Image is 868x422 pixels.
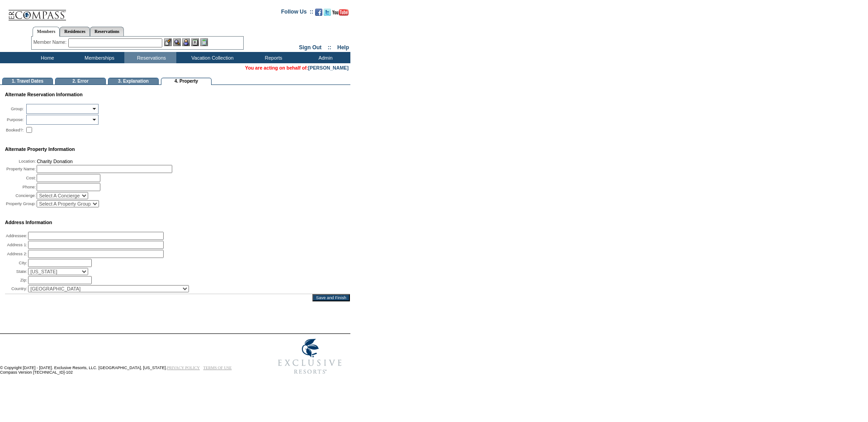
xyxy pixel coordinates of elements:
td: Cost: [6,174,36,182]
img: Compass Home [8,2,66,21]
td: State: [6,268,27,275]
input: Save and Finish [312,294,350,301]
td: Home [20,52,72,63]
strong: Address Information [5,220,52,225]
td: Follow Us :: [281,8,313,19]
img: Subscribe to our YouTube Channel [332,9,349,16]
td: Property Name: [6,165,36,173]
td: Memberships [72,52,124,63]
a: Sign Out [299,44,321,51]
td: 3. Explanation [108,78,159,85]
td: Phone: [6,183,36,191]
a: [PERSON_NAME] [308,65,349,70]
a: select [91,115,99,125]
strong: Alternate Property Information [5,146,75,152]
img: Follow us on Twitter [324,9,331,16]
a: Subscribe to our YouTube Channel [332,11,349,17]
span: :: [328,44,331,51]
td: Location: [6,159,36,164]
span: You are acting on behalf of: [245,65,349,70]
td: Property Group: [6,200,36,207]
a: select [91,104,99,114]
td: Address 1: [6,241,27,249]
a: Help [337,44,349,51]
td: Addressee: [6,232,27,240]
td: Country: [6,285,27,292]
a: TERMS OF USE [203,366,232,370]
div: Member Name: [33,38,68,46]
a: Reservations [90,27,124,36]
a: Members [33,27,60,37]
img: Exclusive Resorts [269,334,350,379]
td: 2. Error [55,78,106,85]
td: Reservations [124,52,176,63]
img: b_calculator.gif [200,38,208,46]
td: Charity Donation [37,159,172,164]
td: 4. Property [161,78,212,85]
img: Impersonate [182,38,190,46]
a: Become our fan on Facebook [315,11,322,17]
td: 1. Travel Dates [2,78,53,85]
td: Admin [298,52,350,63]
a: PRIVACY POLICY [167,366,200,370]
img: Become our fan on Facebook [315,9,322,16]
a: Residences [60,27,90,36]
td: City: [6,259,27,267]
td: Concierge: [6,192,36,199]
td: Purpose: [6,115,24,125]
a: Follow us on Twitter [324,11,331,17]
img: Reservations [191,38,199,46]
td: Group: [6,104,24,114]
td: Reports [246,52,298,63]
td: Address 2: [6,250,27,258]
td: Vacation Collection [176,52,246,63]
td: Booked?: [6,126,24,134]
td: Zip: [6,276,27,284]
img: View [173,38,181,46]
strong: Alternate Reservation Information [5,92,83,97]
img: b_edit.gif [164,38,172,46]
